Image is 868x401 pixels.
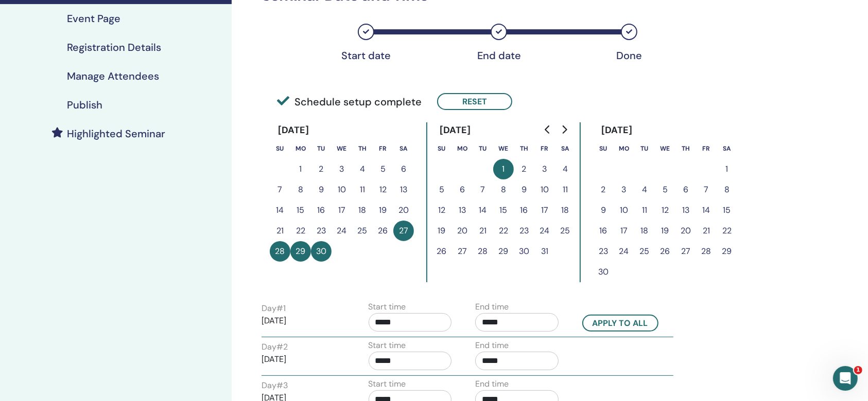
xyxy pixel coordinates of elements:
button: 24 [332,221,352,241]
th: Wednesday [655,138,675,159]
div: End date [473,49,525,62]
button: 11 [634,200,655,221]
button: 14 [696,200,717,221]
button: 5 [655,179,675,200]
button: 27 [452,241,473,262]
button: 12 [373,179,393,200]
button: 5 [431,179,452,200]
button: 27 [675,241,696,262]
button: 16 [593,221,614,241]
button: 13 [675,200,696,221]
button: 6 [675,179,696,200]
th: Wednesday [332,138,352,159]
button: 23 [514,221,534,241]
button: 29 [290,241,311,262]
th: Tuesday [634,138,655,159]
div: [DATE] [593,122,641,138]
h4: Publish [67,99,102,111]
button: 10 [614,200,634,221]
button: 9 [311,179,332,200]
label: Day # 3 [262,379,288,392]
button: 25 [555,221,576,241]
th: Monday [290,138,311,159]
th: Thursday [514,138,534,159]
button: 17 [332,200,352,221]
button: 12 [431,200,452,221]
button: Reset [437,93,512,110]
button: 26 [655,241,675,262]
th: Friday [534,138,555,159]
button: 3 [614,179,634,200]
button: 29 [717,241,737,262]
th: Sunday [270,138,290,159]
button: 19 [655,221,675,241]
button: 30 [593,262,614,282]
button: 19 [431,221,452,241]
button: 21 [270,221,290,241]
button: 12 [655,200,675,221]
h4: Manage Attendees [67,70,159,82]
button: 24 [534,221,555,241]
button: 17 [534,200,555,221]
button: 24 [614,241,634,262]
button: 26 [373,221,393,241]
button: 25 [352,221,373,241]
button: 11 [352,179,373,200]
button: 14 [473,200,493,221]
button: Go to previous month [540,119,556,140]
button: 15 [493,200,514,221]
th: Thursday [352,138,373,159]
label: End time [475,378,509,390]
button: 8 [717,179,737,200]
th: Sunday [431,138,452,159]
div: Start date [340,49,392,62]
button: 11 [555,179,576,200]
label: End time [475,339,509,352]
label: Day # 2 [262,341,288,353]
label: Start time [369,301,406,313]
button: 18 [555,200,576,221]
button: 1 [290,159,311,179]
button: 18 [352,200,373,221]
button: 7 [473,179,493,200]
button: 1 [493,159,514,179]
h4: Highlighted Seminar [67,127,165,140]
button: 6 [452,179,473,200]
button: 10 [332,179,352,200]
button: 3 [332,159,352,179]
button: 30 [514,241,534,262]
label: Day # 1 [262,302,286,315]
button: Go to next month [556,119,572,140]
span: 1 [854,366,862,374]
th: Monday [452,138,473,159]
button: 22 [493,221,514,241]
button: 13 [393,179,414,200]
th: Friday [373,138,393,159]
button: 23 [593,241,614,262]
button: 16 [514,200,534,221]
button: 4 [555,159,576,179]
button: 2 [311,159,332,179]
th: Saturday [393,138,414,159]
button: 7 [696,179,717,200]
p: [DATE] [262,315,345,327]
button: 26 [431,241,452,262]
label: End time [475,301,509,313]
th: Saturday [717,138,737,159]
button: 2 [514,159,534,179]
button: 17 [614,221,634,241]
div: [DATE] [270,122,318,138]
button: 14 [270,200,290,221]
button: 20 [675,221,696,241]
button: 21 [696,221,717,241]
button: 20 [393,200,414,221]
th: Tuesday [473,138,493,159]
button: 31 [534,241,555,262]
button: 18 [634,221,655,241]
button: 22 [290,221,311,241]
button: Apply to all [582,315,658,332]
th: Monday [614,138,634,159]
th: Thursday [675,138,696,159]
iframe: Intercom live chat [833,366,858,391]
button: 8 [493,179,514,200]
